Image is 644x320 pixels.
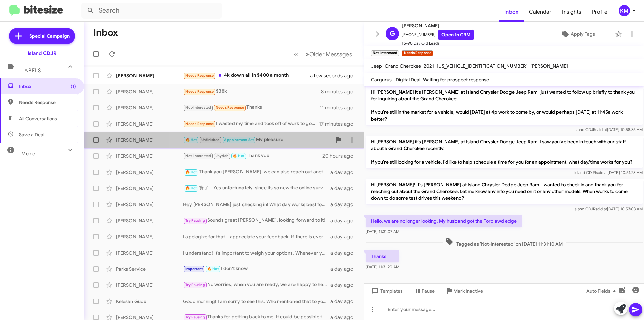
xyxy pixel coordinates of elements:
[93,27,118,38] h1: Inbox
[557,2,587,22] a: Insights
[116,298,183,305] div: Kelesan Gudu
[371,63,382,69] span: Jeep
[116,282,183,288] div: [PERSON_NAME]
[595,206,607,211] span: said at
[370,285,403,297] span: Templates
[185,315,205,319] span: Try Pausing
[116,121,183,127] div: [PERSON_NAME]
[185,138,197,142] span: 🔥 Hot
[183,168,330,176] div: Thank you [PERSON_NAME]! we can also reach out another time when you are back from vacation
[185,186,197,190] span: 🔥 Hot
[183,298,330,305] div: Good morning! I am sorry to see this. Who mentioned that to you?
[330,249,359,256] div: a day ago
[290,47,356,61] nav: Page navigation example
[28,50,57,57] div: Island CDJR
[619,5,630,16] div: KM
[371,77,420,83] span: Cargurus - Digital Deal
[183,281,330,289] div: No worries, when you are ready, we are happy to help!
[185,283,205,287] span: Try Pausing
[574,170,643,175] span: Island CDJR [DATE] 10:51:28 AM
[330,201,359,208] div: a day ago
[438,30,474,40] a: Open in CRM
[302,47,356,61] button: Next
[366,229,399,234] span: [DATE] 11:31:07 AM
[366,250,399,262] p: Thanks
[185,89,214,94] span: Needs Response
[366,179,643,204] p: Hi [PERSON_NAME]! It's [PERSON_NAME] at Island Chrysler Dodge Jeep Ram. I wanted to check in and ...
[366,136,643,168] p: Hi [PERSON_NAME] it's [PERSON_NAME] at Island Chrysler Dodge Jeep Ram. I saw you've been in touch...
[116,185,183,192] div: [PERSON_NAME]
[183,249,330,256] div: I understand! It’s important to weigh your options. Whenever you're ready, we can discuss how we ...
[116,72,183,79] div: [PERSON_NAME]
[216,105,244,110] span: Needs Response
[116,233,183,240] div: [PERSON_NAME]
[183,217,330,224] div: Sounds great [PERSON_NAME], looking forward to it!
[595,127,607,132] span: said at
[587,2,613,22] a: Profile
[613,5,637,16] button: KM
[371,50,399,56] small: Not-Interested
[183,136,332,144] div: My pleasure
[366,264,399,269] span: [DATE] 11:31:20 AM
[81,3,222,19] input: Search
[185,122,214,126] span: Needs Response
[581,285,624,297] button: Auto Fields
[453,285,483,297] span: Mark Inactive
[183,184,330,192] div: 赞了：Yes unfortunately, since its so new the online survey might not register any value yet. Let me...
[402,30,474,40] span: [PHONE_NUMBER]
[183,233,330,240] div: I apologize for that. I appreciate your feedback. If there is every anything we can do to earn yo...
[390,28,395,39] span: G
[9,28,75,44] a: Special Campaign
[207,267,219,271] span: 🔥 Hot
[116,104,183,111] div: [PERSON_NAME]
[364,285,408,297] button: Templates
[183,72,318,79] div: 4k down all in $400 a month
[309,51,352,58] span: Older Messages
[71,83,76,90] span: (1)
[233,154,244,158] span: 🔥 Hot
[185,73,214,78] span: Needs Response
[330,217,359,224] div: a day ago
[330,169,359,176] div: a day ago
[437,63,528,69] span: [US_VEHICLE_IDENTIFICATION_NUMBER]
[116,137,183,143] div: [PERSON_NAME]
[571,28,595,40] span: Apply Tags
[185,267,203,271] span: Important
[320,104,359,111] div: 11 minutes ago
[543,28,612,40] button: Apply Tags
[574,206,643,211] span: Island CDJR [DATE] 10:53:03 AM
[19,99,76,106] span: Needs Response
[116,217,183,224] div: [PERSON_NAME]
[21,151,35,157] span: More
[19,131,44,138] span: Save a Deal
[499,2,524,22] a: Inbox
[408,285,440,297] button: Pause
[116,249,183,256] div: [PERSON_NAME]
[366,215,522,227] p: Hello, we are no longer looking. My husband got the Ford awd edge
[185,218,205,223] span: Try Pausing
[183,104,320,111] div: Thanks
[19,83,76,90] span: Inbox
[385,63,421,69] span: Grand Cherokee
[224,138,254,142] span: Appointment Set
[402,50,433,56] small: Needs Response
[183,265,330,273] div: I don't know
[201,138,220,142] span: Unfinished
[574,127,643,132] span: Island CDJR [DATE] 10:58:35 AM
[322,153,359,159] div: 20 hours ago
[183,120,319,128] div: I wasted my time and took off of work to go over there just to be there for 15mins to tell me $10...
[29,33,70,39] span: Special Campaign
[586,285,619,297] span: Auto Fields
[366,86,643,125] p: Hi [PERSON_NAME] it's [PERSON_NAME] at Island Chrysler Dodge Jeep Ram I just wanted to follow up ...
[530,63,568,69] span: [PERSON_NAME]
[290,47,302,61] button: Previous
[524,2,557,22] a: Calendar
[185,170,197,174] span: 🔥 Hot
[116,88,183,95] div: [PERSON_NAME]
[116,169,183,176] div: [PERSON_NAME]
[443,238,566,247] span: Tagged as 'Not-Interested' on [DATE] 11:31:10 AM
[19,115,57,122] span: All Conversations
